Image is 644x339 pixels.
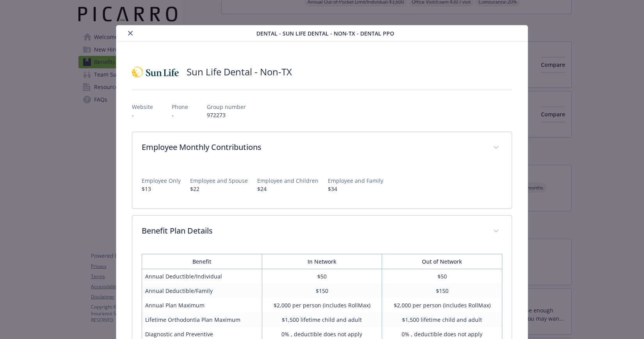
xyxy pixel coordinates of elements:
td: $1,500 lifetime child and adult [382,312,502,327]
th: In Network [262,254,382,269]
p: $13 [142,185,181,193]
h2: Sun Life Dental - Non-TX [187,65,292,79]
td: Annual Deductible/Individual [142,269,262,284]
p: Benefit Plan Details [142,225,484,237]
td: Lifetime Orthodontia Plan Maximum [142,312,262,327]
td: $50 [262,269,382,284]
p: $22 [190,185,248,193]
p: Website [132,103,153,111]
th: Benefit [142,254,262,269]
td: Annual Deductible/Family [142,284,262,298]
button: close [126,29,135,38]
p: $24 [257,185,318,193]
td: $150 [382,284,502,298]
td: $50 [382,269,502,284]
img: Sun Life Financial [132,60,179,84]
p: Employee and Children [257,177,318,185]
div: Benefit Plan Details [132,216,512,248]
p: 972273 [207,111,246,119]
p: Phone [172,103,188,111]
p: - [132,111,153,119]
th: Out of Network [382,254,502,269]
td: $150 [262,284,382,298]
div: Employee Monthly Contributions [132,164,512,209]
p: Employee Monthly Contributions [142,141,484,153]
p: - [172,111,188,119]
p: Employee and Family [328,177,383,185]
td: $2,000 per person (includes RollMax) [262,298,382,312]
td: $1,500 lifetime child and adult [262,312,382,327]
td: $2,000 per person (includes RollMax) [382,298,502,312]
div: Employee Monthly Contributions [132,132,512,164]
p: Employee Only [142,177,181,185]
p: Group number [207,103,246,111]
p: $34 [328,185,383,193]
td: Annual Plan Maximum [142,298,262,312]
p: Employee and Spouse [190,177,248,185]
span: Dental - Sun Life Dental - Non-TX - Dental PPO [256,29,394,37]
